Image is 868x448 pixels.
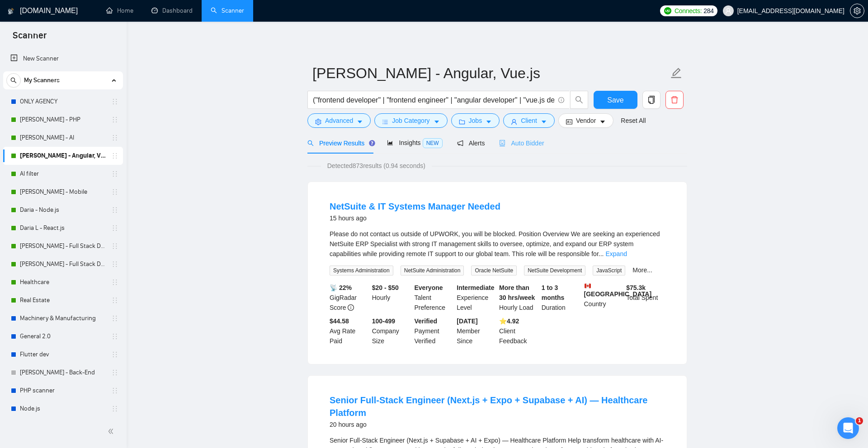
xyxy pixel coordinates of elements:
b: Intermediate [457,284,494,291]
a: Node.js [20,400,106,418]
span: double-left [108,427,117,436]
div: Country [582,283,625,313]
span: Job Category [392,116,429,126]
iframe: Intercom live chat [837,417,859,439]
span: edit [670,67,682,79]
a: setting [850,7,864,14]
span: caret-down [357,118,363,125]
span: caret-down [599,118,606,125]
span: NEW [423,138,443,148]
a: Reset All [621,116,646,126]
a: homeHome [106,7,133,14]
b: More than 30 hrs/week [499,284,535,301]
a: Real Estate [20,291,106,309]
a: Senior Full-Stack Engineer (Next.js + Expo + Supabase + AI) — Healthcare Platform [330,395,647,418]
div: Company Size [370,316,413,346]
div: Member Since [455,316,497,346]
button: settingAdvancedcaret-down [307,113,371,128]
div: Hourly Load [497,283,540,313]
button: delete [665,91,684,109]
span: caret-down [541,118,547,125]
b: ⭐️ 4.92 [499,317,519,325]
a: NetSuite & IT Systems Manager Needed [330,201,500,211]
span: search [307,140,314,146]
span: info-circle [558,97,564,103]
span: caret-down [434,118,440,125]
li: New Scanner [3,50,123,68]
span: holder [111,224,118,232]
span: holder [111,98,118,105]
a: Healthcare [20,273,106,291]
span: Advanced [325,116,353,126]
div: Tooltip anchor [368,139,376,147]
input: Scanner name... [312,62,669,84]
a: Flutter dev [20,345,106,364]
button: userClientcaret-down [503,113,555,128]
a: dashboardDashboard [151,7,193,14]
span: Connects: [675,6,702,16]
span: My Scanners [24,71,60,89]
button: copy [642,91,660,109]
span: holder [111,152,118,159]
b: Everyone [415,284,443,291]
span: holder [111,170,118,177]
span: Save [607,94,623,106]
span: Jobs [469,116,482,126]
span: holder [111,387,118,394]
span: holder [111,134,118,141]
a: More... [632,266,652,274]
span: ... [599,250,604,257]
a: General 2.0 [20,327,106,345]
div: Please do not contact us outside of UPWORK, you will be blocked. Position Overview We are seeking... [330,229,665,259]
a: Daria L - React.js [20,219,106,237]
span: 284 [703,6,713,16]
button: Save [594,91,637,109]
a: [PERSON_NAME] - Full Stack Developer [20,237,106,255]
div: Hourly [370,283,413,313]
div: 15 hours ago [330,213,500,224]
a: ONLY AGENCY [20,93,106,111]
span: Oracle NetSuite [471,266,517,275]
span: robot [499,140,505,146]
a: [PERSON_NAME] - Mobile [20,183,106,201]
b: $20 - $50 [372,284,399,291]
span: caret-down [486,118,492,125]
b: 100-499 [372,317,395,325]
span: holder [111,333,118,340]
button: folderJobscaret-down [451,113,500,128]
span: Alerts [457,140,485,147]
a: [PERSON_NAME] - Back-End [20,364,106,382]
span: holder [111,243,118,250]
button: idcardVendorcaret-down [558,113,613,128]
div: Total Spent [624,283,667,313]
span: Systems Administration [330,266,393,275]
a: Expand [605,250,627,257]
div: Avg Rate Paid [328,316,370,346]
div: Client Feedback [497,316,540,346]
span: delete [666,96,683,104]
span: Preview Results [307,140,373,147]
span: holder [111,261,118,268]
b: 📡 22% [330,284,352,291]
span: holder [111,315,118,322]
a: [PERSON_NAME] - Angular, Vue.js [20,147,106,165]
a: [PERSON_NAME] - AI [20,129,106,147]
img: logo [8,4,14,19]
b: $ 75.3k [626,284,646,291]
span: holder [111,188,118,196]
span: search [7,77,20,84]
img: 🇨🇦 [585,283,591,289]
span: holder [111,206,118,214]
span: Please do not contact us outside of UPWORK, you will be blocked. Position Overview We are seeking... [330,230,660,257]
span: JavaScript [593,266,625,275]
div: Duration [540,283,582,313]
button: setting [850,4,864,18]
span: Detected 873 results (0.94 seconds) [321,161,432,171]
span: folder [459,118,465,125]
div: Payment Verified [413,316,455,346]
span: idcard [566,118,572,125]
span: Insights [387,139,442,146]
div: 20 hours ago [330,419,665,430]
b: $44.58 [330,317,349,325]
a: [PERSON_NAME] - PHP [20,111,106,129]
